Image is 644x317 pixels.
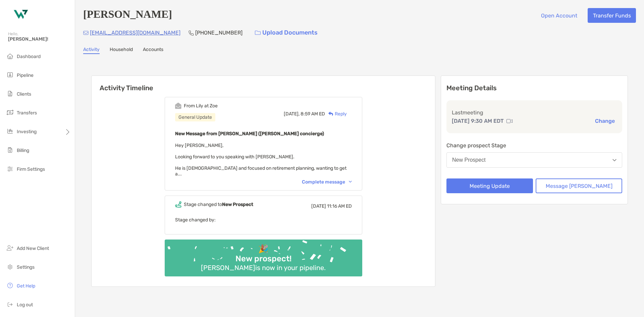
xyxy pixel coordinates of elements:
[446,152,622,168] button: New Prospect
[251,25,322,40] a: Upload Documents
[446,84,622,92] p: Meeting Details
[17,246,49,251] span: Add New Client
[612,159,616,161] img: Open dropdown arrow
[83,47,100,54] a: Activity
[8,3,32,27] img: Zoe Logo
[452,157,486,163] div: New Prospect
[83,8,172,23] h4: [PERSON_NAME]
[90,29,180,37] p: [EMAIL_ADDRESS][DOMAIN_NAME]
[6,165,14,173] img: firm-settings icon
[6,127,14,135] img: investing icon
[198,264,328,272] div: [PERSON_NAME] is now in your pipeline.
[17,54,41,59] span: Dashboard
[17,129,37,135] span: Investing
[452,108,617,117] p: Last meeting
[195,29,243,37] p: [PHONE_NUMBER]
[222,202,253,207] b: New Prospect
[184,202,253,207] div: Stage changed to
[143,47,163,54] a: Accounts
[17,148,29,153] span: Billing
[593,117,617,124] button: Change
[17,264,35,270] span: Settings
[17,302,33,308] span: Log out
[349,181,352,183] img: Chevron icon
[175,143,346,177] span: Hey [PERSON_NAME], Looking forward to you speaking with [PERSON_NAME]. He is [DEMOGRAPHIC_DATA] a...
[175,131,324,137] b: New Message from [PERSON_NAME] ([PERSON_NAME] concierge)
[311,203,326,209] span: [DATE]
[6,244,14,252] img: add_new_client icon
[110,47,133,54] a: Household
[536,178,622,193] button: Message [PERSON_NAME]
[536,8,582,23] button: Open Account
[6,108,14,116] img: transfers icon
[92,76,435,92] h6: Activity Timeline
[452,117,504,125] p: [DATE] 9:30 AM EDT
[302,179,352,185] div: Complete message
[184,103,218,109] div: From Lily at Zoe
[6,263,14,271] img: settings icon
[83,31,89,35] img: Email Icon
[17,72,34,78] span: Pipeline
[284,111,300,117] span: [DATE],
[325,110,347,117] div: Reply
[6,146,14,154] img: billing icon
[328,112,333,116] img: Reply icon
[233,254,294,264] div: New prospect!
[588,8,636,23] button: Transfer Funds
[327,203,352,209] span: 11:16 AM ED
[6,281,14,289] img: get-help icon
[6,52,14,60] img: dashboard icon
[446,141,622,150] p: Change prospect Stage
[446,178,533,193] button: Meeting Update
[6,300,14,308] img: logout icon
[17,166,45,172] span: Firm Settings
[175,216,352,224] p: Stage changed by:
[301,111,325,117] span: 8:59 AM ED
[8,36,71,42] span: [PERSON_NAME]!
[17,91,31,97] span: Clients
[189,30,194,36] img: Phone Icon
[506,118,513,124] img: communication type
[17,110,37,116] span: Transfers
[6,71,14,79] img: pipeline icon
[6,90,14,98] img: clients icon
[17,283,35,289] span: Get Help
[175,113,215,121] div: General Update
[165,240,362,271] img: Confetti
[255,31,261,35] img: button icon
[175,103,181,109] img: Event icon
[175,201,181,208] img: Event icon
[256,244,271,254] div: 🎉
